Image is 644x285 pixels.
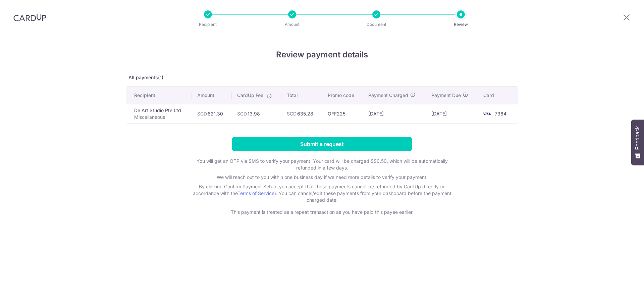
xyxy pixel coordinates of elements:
td: 13.98 [232,104,281,123]
span: 7364 [495,111,506,116]
span: Payment Charged [368,92,408,99]
p: By clicking Confirm Payment Setup, you accept that these payments cannot be refunded by CardUp di... [188,183,456,203]
span: Feedback [635,126,641,150]
span: Payment Due [431,92,461,99]
td: [DATE] [426,104,478,123]
p: Recipient [183,21,233,28]
h4: Review payment details [126,49,518,61]
td: De Art Studio Pte Ltd [126,104,192,123]
p: All payments(1) [126,74,518,81]
span: SGD [287,111,297,116]
th: Card [478,87,518,104]
th: Amount [192,87,232,104]
p: Miscellaneous [134,114,186,121]
p: Document [352,21,401,28]
td: OFF225 [322,104,363,123]
iframe: Opens a widget where you can find more information [601,265,637,282]
img: <span class="translation_missing" title="translation missing: en.account_steps.new_confirm_form.b... [480,110,493,118]
th: Promo code [322,87,363,104]
img: CardUp [13,13,46,21]
td: [DATE] [363,104,426,123]
td: 635.28 [281,104,322,123]
td: 621.30 [192,104,232,123]
th: Recipient [126,87,192,104]
th: Total [281,87,322,104]
p: You will get an OTP via SMS to verify your payment. Your card will be charged S$0.50, which will ... [188,158,456,171]
p: Review [436,21,486,28]
span: CardUp Fee [237,92,263,99]
p: Amount [267,21,317,28]
span: SGD [237,111,247,116]
span: SGD [197,111,207,116]
a: Terms of Service [237,190,274,196]
p: We will reach out to you within one business day if we need more details to verify your payment. [188,174,456,181]
input: Submit a request [232,137,412,151]
button: Feedback - Show survey [631,120,644,165]
p: This payment is treated as a repeat transaction as you have paid this payee earlier. [188,209,456,216]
